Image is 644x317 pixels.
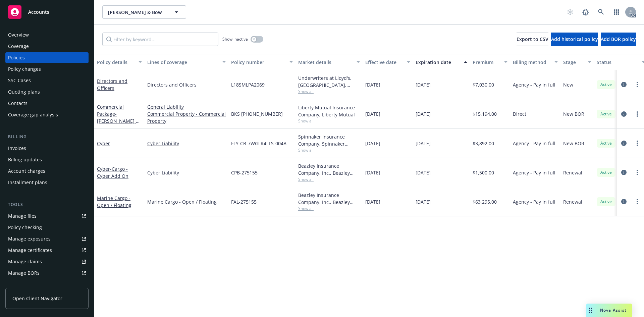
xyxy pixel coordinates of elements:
[563,198,582,205] span: Renewal
[365,198,380,205] span: [DATE]
[231,169,258,176] span: CPB-275155
[5,245,89,256] a: Manage certificates
[551,33,598,46] button: Add historical policy
[298,118,360,124] span: Show all
[145,54,228,70] button: Lines of coverage
[8,109,58,120] div: Coverage gap analysis
[5,201,89,208] div: Tools
[8,98,28,109] div: Contacts
[298,147,360,153] span: Show all
[620,168,628,176] a: circleInformation
[510,54,560,70] button: Billing method
[470,54,510,70] button: Premium
[8,279,59,290] div: Summary of insurance
[365,169,380,176] span: [DATE]
[147,103,226,110] a: General Liability
[363,54,413,70] button: Effective date
[599,111,613,117] span: Active
[560,54,594,70] button: Stage
[5,41,89,52] a: Coverage
[5,109,89,120] a: Coverage gap analysis
[298,89,360,94] span: Show all
[620,81,628,89] a: circleInformation
[416,140,431,147] span: [DATE]
[416,81,431,88] span: [DATE]
[473,81,494,88] span: $7,030.00
[365,81,380,88] span: [DATE]
[633,198,641,206] a: more
[586,304,595,317] div: Drag to move
[8,30,29,40] div: Overview
[5,279,89,290] a: Summary of insurance
[413,54,470,70] button: Expiration date
[599,199,613,205] span: Active
[5,154,89,165] a: Billing updates
[5,64,89,74] a: Policy changes
[563,5,577,19] a: Start snowing
[620,110,628,118] a: circleInformation
[579,5,592,19] a: Report a Bug
[5,75,89,86] a: SSC Cases
[147,198,226,205] a: Marine Cargo - Open / Floating
[8,222,42,233] div: Policy checking
[147,59,218,66] div: Lines of coverage
[5,256,89,267] a: Manage claims
[586,304,632,317] button: Nova Assist
[296,54,363,70] button: Market details
[633,139,641,147] a: more
[8,41,29,52] div: Coverage
[513,81,555,88] span: Agency - Pay in full
[5,3,89,21] a: Accounts
[298,162,360,176] div: Beazley Insurance Company, Inc., Beazley Group, Falvey Cargo
[513,59,550,66] div: Billing method
[633,168,641,176] a: more
[563,110,584,117] span: New BOR
[28,9,49,15] span: Accounts
[473,140,494,147] span: $3,892.00
[97,166,128,179] span: - Cargo - Cyber Add On
[517,33,548,46] button: Export to CSV
[473,110,497,117] span: $15,194.00
[473,169,494,176] span: $1,500.00
[8,87,40,97] div: Quoting plans
[513,140,555,147] span: Agency - Pay in full
[5,222,89,233] a: Policy checking
[97,59,135,66] div: Policy details
[8,177,47,188] div: Installment plans
[8,166,45,176] div: Account charges
[416,59,460,66] div: Expiration date
[513,169,555,176] span: Agency - Pay in full
[97,166,128,179] a: Cyber
[610,5,623,19] a: Switch app
[416,169,431,176] span: [DATE]
[5,233,89,244] a: Manage exposures
[8,268,40,278] div: Manage BORs
[633,110,641,118] a: more
[601,33,636,46] button: Add BOR policy
[620,139,628,147] a: circleInformation
[517,36,548,42] span: Export to CSV
[108,9,166,16] span: [PERSON_NAME] & Bow
[473,59,500,66] div: Premium
[473,198,497,205] span: $63,295.00
[563,59,584,66] div: Stage
[102,33,218,46] input: Filter by keyword...
[5,30,89,40] a: Overview
[94,54,145,70] button: Policy details
[8,52,25,63] div: Policies
[97,104,142,159] a: Commercial Package
[231,110,283,117] span: BKS [PHONE_NUMBER]
[416,110,431,117] span: [DATE]
[8,233,51,244] div: Manage exposures
[5,87,89,97] a: Quoting plans
[551,36,598,42] span: Add historical policy
[5,134,89,140] div: Billing
[5,143,89,154] a: Invoices
[298,192,360,206] div: Beazley Insurance Company, Inc., Beazley Group, Falvey Cargo
[5,98,89,109] a: Contacts
[8,211,37,221] div: Manage files
[298,74,360,89] div: Underwriters at Lloyd's, [GEOGRAPHIC_DATA], [PERSON_NAME] of [GEOGRAPHIC_DATA], RT Specialty Insu...
[599,169,613,175] span: Active
[5,268,89,278] a: Manage BORs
